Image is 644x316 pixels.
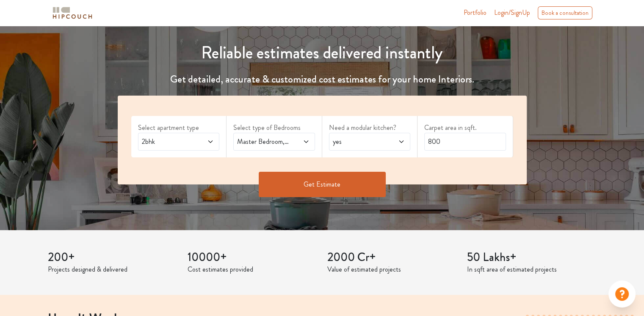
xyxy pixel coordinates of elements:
span: logo-horizontal.svg [51,3,94,22]
label: Select type of Bedrooms [233,123,315,133]
h1: Reliable estimates delivered instantly [113,43,532,63]
label: Select apartment type [138,123,220,133]
span: Login/SignUp [494,8,530,17]
span: Master Bedroom,Kids Room 1 [235,137,291,147]
h3: 2000 Cr+ [327,250,457,265]
p: Projects designed & delivered [48,264,177,275]
label: Carpet area in sqft. [424,123,506,133]
div: Book a consultation [538,6,592,19]
button: Get Estimate [259,172,386,197]
h3: 50 Lakhs+ [467,250,597,265]
h3: 10000+ [188,250,317,265]
h4: Get detailed, accurate & customized cost estimates for your home Interiors. [113,73,532,85]
p: Value of estimated projects [327,264,457,275]
label: Need a modular kitchen? [329,123,411,133]
a: Portfolio [464,8,486,18]
img: logo-horizontal.svg [51,5,94,20]
p: In sqft area of estimated projects [467,264,597,275]
span: yes [331,137,387,147]
input: Enter area sqft [424,133,506,151]
span: 2bhk [140,137,196,147]
p: Cost estimates provided [188,264,317,275]
h3: 200+ [48,250,177,265]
